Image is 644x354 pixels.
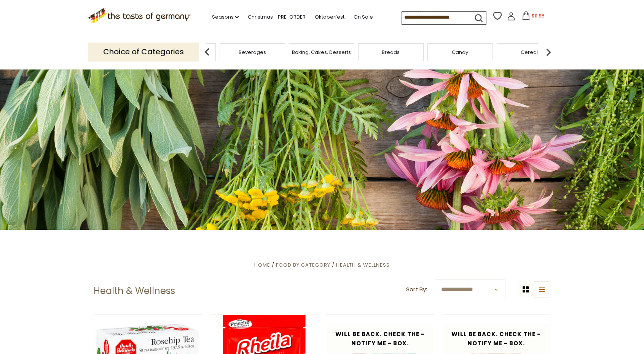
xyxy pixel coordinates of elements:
img: previous arrow [199,44,215,60]
a: Breads [382,49,400,55]
a: Seasons [212,13,239,21]
a: Baking, Cakes, Desserts [292,49,351,55]
h1: Health & Wellness [94,285,175,297]
a: Food By Category [276,261,330,269]
a: Home [254,261,270,269]
button: $11.95 [517,11,549,23]
a: On Sale [354,13,373,21]
span: $11.95 [532,13,545,19]
label: Sort By: [406,285,427,294]
a: Candy [452,49,468,55]
p: Choice of Categories [88,43,199,61]
img: next arrow [541,44,556,60]
a: Oktoberfest [315,13,344,21]
a: Christmas - PRE-ORDER [248,13,306,21]
a: Health & Wellness [336,261,390,269]
a: Cereal [521,49,538,55]
a: Beverages [239,49,266,55]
